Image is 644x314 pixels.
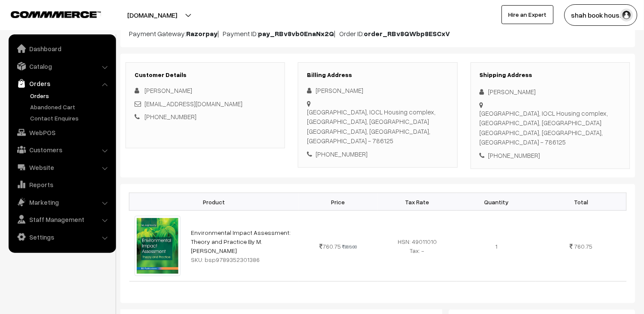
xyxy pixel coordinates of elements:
a: Orders [11,76,113,91]
a: WebPOS [11,125,113,140]
a: Environmental Impact Assessment: Theory and Practice By M. [PERSON_NAME] [191,229,291,254]
a: [PHONE_NUMBER] [144,113,196,120]
a: Marketing [11,194,113,210]
a: Abandoned Cart [28,102,113,111]
div: [PHONE_NUMBER] [307,149,448,159]
b: Razorpay [186,29,218,38]
button: shah book hous… [564,4,638,26]
a: Catalog [11,58,113,74]
p: Payment Gateway: | Payment ID: | Order ID: [129,28,627,39]
a: Customers [11,142,113,157]
div: SKU: bsp9789352301386 [191,255,294,264]
span: HSN: 49011010 Tax: - [398,238,437,254]
div: [GEOGRAPHIC_DATA], IOCL Housing complex, [GEOGRAPHIC_DATA], [GEOGRAPHIC_DATA] [GEOGRAPHIC_DATA], ... [480,108,621,147]
span: 1 [496,243,498,250]
a: Contact Enquires [28,114,113,123]
a: Reports [11,177,113,192]
a: Dashboard [11,41,113,56]
h3: Customer Details [135,71,276,79]
b: order_RBv8QWbp8ESCxV [364,29,451,38]
a: [EMAIL_ADDRESS][DOMAIN_NAME] [144,100,242,108]
th: Price [299,193,378,211]
span: 760.75 [574,243,593,250]
span: [PERSON_NAME] [144,86,192,94]
th: Total [536,193,626,211]
strike: 895.00 [342,244,357,249]
a: Settings [11,229,113,245]
button: [DOMAIN_NAME] [97,4,207,26]
span: 760.75 [319,243,341,250]
div: [PHONE_NUMBER] [480,151,621,160]
th: Quantity [457,193,536,211]
a: Website [11,160,113,175]
div: [GEOGRAPHIC_DATA], IOCL Housing complex, [GEOGRAPHIC_DATA], [GEOGRAPHIC_DATA] [GEOGRAPHIC_DATA], ... [307,107,448,146]
th: Tax Rate [378,193,457,211]
h3: Billing Address [307,71,448,79]
a: COMMMERCE [11,9,86,19]
img: COMMMERCE [11,11,101,18]
div: [PERSON_NAME] [480,87,621,97]
h3: Shipping Address [480,71,621,79]
a: Staff Management [11,212,113,227]
a: Orders [28,91,113,100]
img: img57beccbbdfd51.jpg [135,216,181,276]
th: Product [129,193,299,211]
a: Hire an Expert [502,5,554,24]
div: [PERSON_NAME] [307,86,448,95]
b: pay_RBv8vb0EnaNx2Q [258,29,334,38]
img: user [620,9,633,22]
